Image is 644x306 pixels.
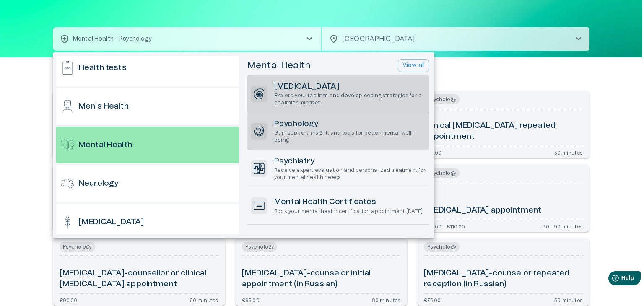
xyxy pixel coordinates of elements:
h6: Neurology [79,178,118,189]
h6: Health tests [79,62,127,74]
button: View all [398,59,429,72]
h6: Mental Health Certificates [274,197,423,208]
iframe: Help widget launcher [579,268,644,291]
h6: [MEDICAL_DATA] [274,81,426,93]
h6: Other [274,234,423,245]
h5: Mental Health [247,60,311,72]
h6: [MEDICAL_DATA] [79,217,144,228]
p: Receive expert evaluation and personalized treatment for your mental health needs [274,167,426,181]
p: Gain support, insight, and tools for better mental well-being [274,130,426,144]
p: Explore your feelings and develop coping strategies for a healthier mindset [274,92,426,106]
h6: Psychiatry [274,156,426,167]
h6: Psychology [274,119,426,130]
p: Book your mental health certification appointment [DATE] [274,208,423,215]
h6: Men's Health [79,101,129,112]
p: View all [402,61,425,70]
h6: Mental Health [79,140,132,151]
